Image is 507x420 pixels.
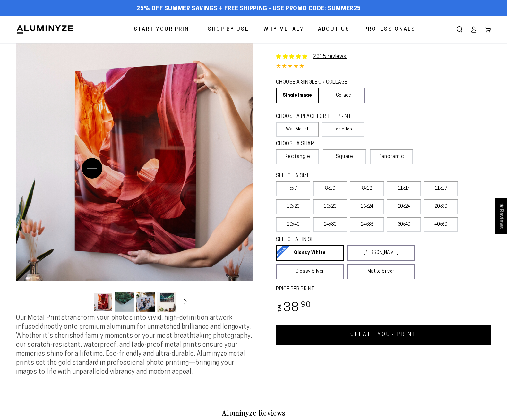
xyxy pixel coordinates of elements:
[364,25,416,34] span: Professionals
[322,122,365,137] label: Table Top
[313,217,347,232] label: 24x30
[379,154,404,159] span: Panoramic
[277,305,282,314] span: $
[322,88,365,103] a: Collage
[178,295,192,309] button: Slide right
[276,122,319,137] label: Wall Mount
[336,153,353,161] span: Square
[276,264,344,279] a: Glossy Silver
[134,25,193,34] span: Start Your Print
[263,25,304,34] span: Why Metal?
[285,153,310,161] span: Rectangle
[350,199,384,214] label: 16x24
[203,21,254,38] a: Shop By Use
[136,292,155,312] button: Load image 3 in gallery view
[359,21,420,38] a: Professionals
[276,181,310,196] label: 5x7
[276,140,359,148] legend: CHOOSE A SHAPE
[276,172,402,180] legend: SELECT A SIZE
[313,199,347,214] label: 16x20
[347,264,415,279] a: Matte Silver
[424,181,458,196] label: 11x17
[276,236,399,244] legend: SELECT A FINISH
[387,199,421,214] label: 20x24
[129,21,198,38] a: Start Your Print
[276,217,310,232] label: 20x40
[495,198,507,234] div: Click to open Judge.me floating reviews tab
[387,181,421,196] label: 11x14
[157,292,176,312] button: Load image 4 in gallery view
[276,199,310,214] label: 10x20
[276,325,491,345] a: CREATE YOUR PRINT
[387,217,421,232] label: 30x40
[313,21,355,38] a: About Us
[276,62,491,71] div: 4.85 out of 5.0 stars
[452,22,467,37] summary: Search our site
[350,181,384,196] label: 8x12
[115,292,134,312] button: Load image 2 in gallery view
[424,217,458,232] label: 40x60
[93,292,113,312] button: Load image 1 in gallery view
[299,301,311,309] sup: .90
[136,5,361,13] span: 25% off Summer Savings + Free Shipping - Use Promo Code: SUMMER25
[313,181,347,196] label: 8x10
[276,302,311,315] bdi: 38
[276,79,359,86] legend: CHOOSE A SINGLE OR COLLAGE
[16,315,252,375] span: Our Metal Prints transform your photos into vivid, high-definition artwork infused directly onto ...
[77,295,91,309] button: Slide left
[16,25,74,34] img: Aluminyze
[259,21,308,38] a: Why Metal?
[350,217,384,232] label: 24x36
[313,54,347,59] a: 2315 reviews.
[318,25,350,34] span: About Us
[276,88,319,103] a: Single Image
[347,245,415,261] a: [PERSON_NAME]
[276,113,358,121] legend: CHOOSE A PLACE FOR THE PRINT
[276,245,344,261] a: Glossy White
[424,199,458,214] label: 20x30
[208,25,249,34] span: Shop By Use
[66,407,441,418] h2: Aluminyze Reviews
[276,53,347,61] a: 2315 reviews.
[276,286,491,293] label: PRICE PER PRINT
[16,43,253,314] media-gallery: Gallery Viewer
